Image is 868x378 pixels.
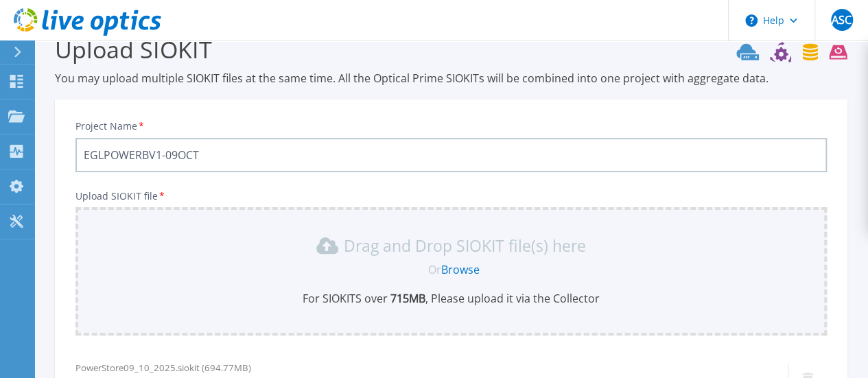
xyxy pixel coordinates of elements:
span: ASC [832,14,852,25]
p: Upload SIOKIT file [75,191,827,202]
h3: Upload SIOKIT [55,34,847,65]
input: Enter Project Name [75,138,827,172]
div: Drag and Drop SIOKIT file(s) here OrBrowseFor SIOKITS over 715MB, Please upload it via the Collector [84,235,819,306]
p: You may upload multiple SIOKIT files at the same time. All the Optical Prime SIOKITs will be comb... [55,71,847,86]
b: 715 MB [388,291,425,306]
span: Or [428,262,441,277]
a: Browse [441,262,480,277]
span: PowerStore09_10_2025.siokit (694.77MB) [75,362,251,374]
p: Drag and Drop SIOKIT file(s) here [344,239,586,252]
label: Project Name [75,121,145,131]
p: For SIOKITS over , Please upload it via the Collector [84,291,819,306]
